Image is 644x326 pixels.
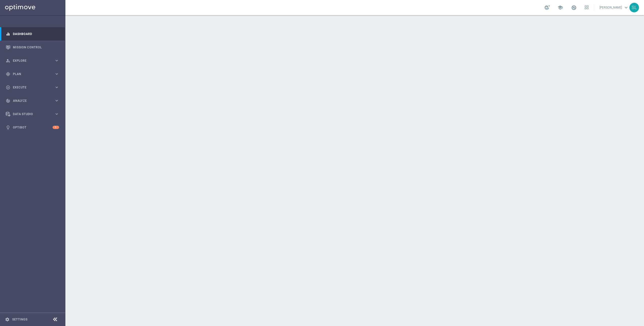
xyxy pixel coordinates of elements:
button: person_search Explore keyboard_arrow_right [6,59,59,63]
i: keyboard_arrow_right [54,98,59,103]
a: Mission Control [13,41,59,54]
div: Plan [6,72,54,76]
button: equalizer Dashboard [6,32,59,36]
button: lightbulb Optibot 1 [6,125,59,129]
button: gps_fixed Plan keyboard_arrow_right [6,72,59,76]
i: equalizer [6,32,10,36]
i: keyboard_arrow_right [54,85,59,90]
a: Optibot [13,121,53,134]
button: Data Studio keyboard_arrow_right [6,112,59,116]
i: track_changes [6,99,10,103]
span: Data Studio [13,113,54,116]
div: Execute [6,85,54,90]
a: [PERSON_NAME]keyboard_arrow_down [599,4,629,11]
div: Dashboard [6,27,59,41]
i: gps_fixed [6,72,10,76]
div: 1 [53,126,59,129]
i: keyboard_arrow_right [54,112,59,116]
div: Optibot [6,121,59,134]
div: SL [629,3,639,12]
i: lightbulb [6,125,10,130]
div: Data Studio [6,112,54,116]
span: Plan [13,73,54,76]
button: track_changes Analyze keyboard_arrow_right [6,99,59,103]
span: school [557,5,563,10]
div: Mission Control [6,41,59,54]
i: keyboard_arrow_right [54,72,59,76]
a: Settings [12,318,27,321]
i: person_search [6,58,10,63]
i: settings [5,317,10,322]
span: Explore [13,59,54,62]
span: keyboard_arrow_down [623,5,629,10]
span: Analyze [13,99,54,102]
button: play_circle_outline Execute keyboard_arrow_right [6,85,59,89]
i: play_circle_outline [6,85,10,90]
div: Explore [6,58,54,63]
div: Analyze [6,99,54,103]
a: Dashboard [13,27,59,41]
i: keyboard_arrow_right [54,58,59,63]
button: Mission Control [6,45,59,49]
span: Execute [13,86,54,89]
